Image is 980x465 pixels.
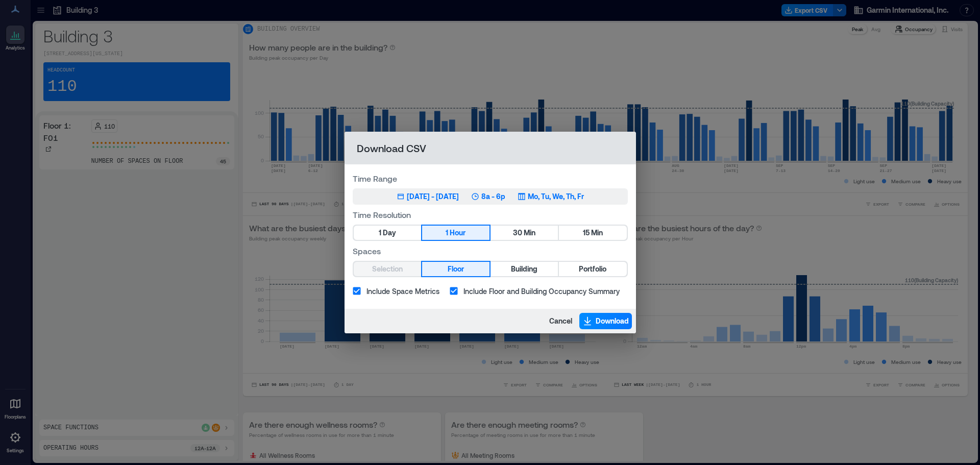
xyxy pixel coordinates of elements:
span: Include Space Metrics [366,286,439,297]
label: Time Range [353,173,628,184]
button: Cancel [546,313,575,329]
span: Hour [450,227,465,239]
button: Floor [422,262,489,276]
h2: Download CSV [345,132,636,164]
span: Portfolio [579,263,606,276]
button: 30 Min [491,226,558,240]
button: 1 Hour [422,226,489,240]
button: Building [491,262,558,276]
button: [DATE] - [DATE]8a - 6pMo, Tu, We, Th, Fr [353,188,628,205]
span: 15 [583,227,590,239]
p: 8a - 6p [481,191,505,202]
p: Mo, Tu, We, Th, Fr [528,191,584,202]
div: [DATE] - [DATE] [407,191,459,202]
button: Download [579,313,632,329]
button: 1 Day [354,226,421,240]
label: Spaces [353,245,628,257]
span: Floor [448,263,464,276]
span: Min [591,227,603,239]
span: Download [596,316,629,326]
span: Building [511,263,537,276]
span: Day [383,227,396,239]
button: 15 Min [559,226,626,240]
button: Portfolio [559,262,626,276]
span: Min [524,227,535,239]
span: 1 [379,227,381,239]
label: Time Resolution [353,209,628,221]
span: 1 [446,227,448,239]
span: 30 [513,227,522,239]
span: Include Floor and Building Occupancy Summary [463,286,620,297]
span: Cancel [549,316,572,326]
